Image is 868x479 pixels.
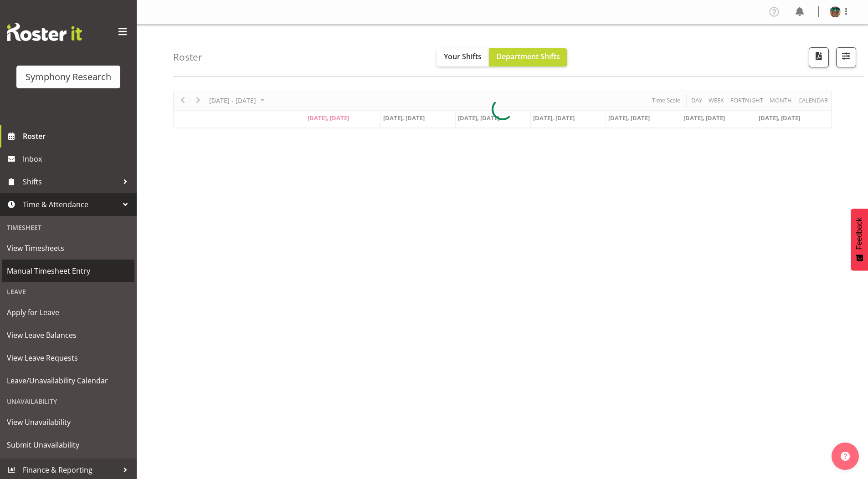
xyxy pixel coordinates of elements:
span: Shifts [23,175,118,189]
button: Filter Shifts [836,47,856,67]
span: Time & Attendance [23,198,118,211]
button: Download a PDF of the roster according to the set date range. [809,47,829,67]
span: View Unavailability [7,415,130,429]
a: View Leave Requests [2,347,134,369]
a: View Leave Balances [2,324,134,347]
span: Finance & Reporting [23,463,118,477]
div: Leave [2,282,134,301]
a: View Timesheets [2,237,134,260]
button: Feedback - Show survey [851,209,868,270]
button: Department Shifts [489,48,567,66]
div: Timesheet [2,218,134,237]
h4: Roster [173,52,202,62]
a: View Unavailability [2,411,134,433]
div: Symphony Research [26,70,111,84]
span: Department Shifts [496,51,560,61]
span: Feedback [855,218,863,250]
span: Leave/Unavailability Calendar [7,374,130,387]
span: View Leave Requests [7,351,130,365]
img: said-a-husainf550afc858a57597b0cc8f557ce64376.png [830,6,841,17]
span: Inbox [23,152,132,166]
a: Leave/Unavailability Calendar [2,369,134,392]
button: Your Shifts [437,48,489,66]
a: Submit Unavailability [2,433,134,456]
span: Apply for Leave [7,306,130,319]
a: Manual Timesheet Entry [2,260,134,282]
span: Manual Timesheet Entry [7,264,130,278]
div: Unavailability [2,392,134,411]
img: Rosterit website logo [7,23,82,41]
span: Submit Unavailability [7,438,130,452]
span: View Timesheets [7,241,130,255]
span: View Leave Balances [7,328,130,342]
span: Roster [23,129,132,143]
a: Apply for Leave [2,301,134,324]
span: Your Shifts [444,51,482,61]
img: help-xxl-2.png [841,452,850,461]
